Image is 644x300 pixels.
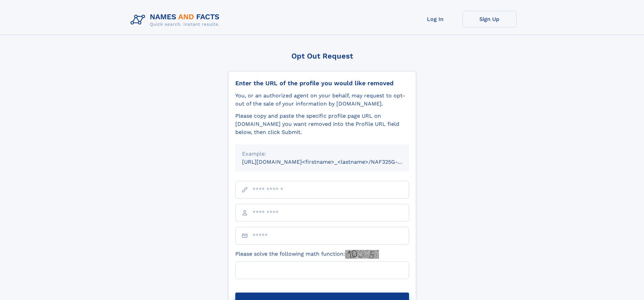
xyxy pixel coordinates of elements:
[235,250,379,259] label: Please solve the following math function:
[228,52,416,60] div: Opt Out Request
[128,11,225,29] img: Logo Names and Facts
[235,79,409,87] div: Enter the URL of the profile you would like removed
[462,11,517,27] a: Sign Up
[235,92,409,108] div: You, or an authorized agent on your behalf, may request to opt-out of the sale of your informatio...
[242,159,422,165] small: [URL][DOMAIN_NAME]<firstname>_<lastname>/NAF325G-xxxxxxxx
[242,150,402,158] div: Example:
[408,11,462,27] a: Log In
[235,112,409,136] div: Please copy and paste the specific profile page URL on [DOMAIN_NAME] you want removed into the Pr...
